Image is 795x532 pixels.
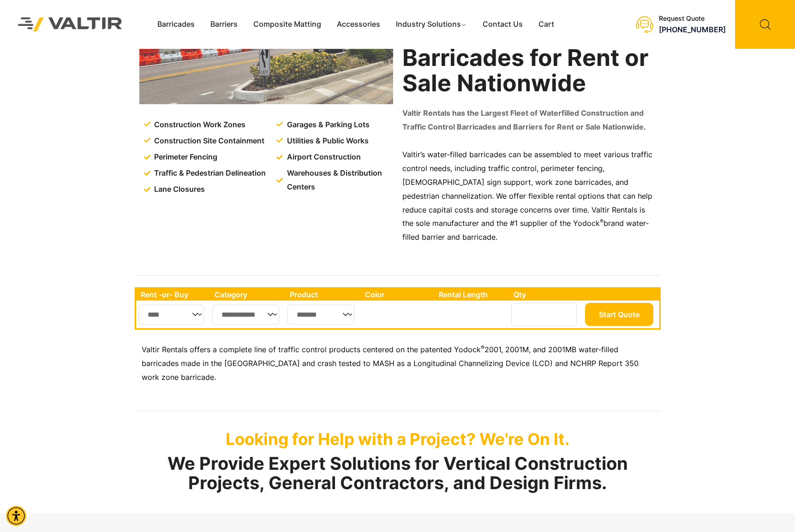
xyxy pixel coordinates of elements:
th: Qty [509,289,582,301]
th: Product [285,289,360,301]
th: Category [210,289,286,301]
span: Construction Work Zones [152,118,245,132]
input: Number [511,303,577,326]
a: Barriers [203,18,245,31]
select: Single select [138,305,204,325]
sup: ® [481,344,484,351]
span: Garages & Parking Lots [285,118,370,132]
h2: We Provide Expert Solutions for Vertical Construction Projects, General Contractors, and Design F... [135,454,661,493]
p: Valtir Rentals has the Largest Fleet of Waterfilled Construction and Traffic Control Barricades a... [402,106,656,134]
button: Start Quote [585,303,653,326]
th: Rent -or- Buy [136,289,210,301]
a: Composite Matting [245,18,329,31]
a: Cart [531,18,562,31]
a: Barricades [149,18,203,31]
sup: ® [600,218,604,225]
p: Valtir’s water-filled barricades can be assembled to meet various traffic control needs, includin... [402,148,656,244]
span: Traffic & Pedestrian Delineation [152,166,266,180]
div: Accessibility Menu [6,506,26,526]
th: Rental Length [434,289,509,301]
span: Perimeter Fencing [152,150,217,164]
th: Color [360,289,435,301]
select: Single select [212,305,280,325]
span: Valtir Rentals offers a complete line of traffic control products centered on the patented Yodock [142,345,481,354]
select: Single select [287,305,354,325]
a: call (888) 496-3625 [659,25,726,34]
span: Warehouses & Distribution Centers [285,166,395,194]
span: Construction Site Containment [152,134,264,148]
span: 2001, 2001M, and 2001MB water-filled barricades made in the [GEOGRAPHIC_DATA] and crash tested to... [142,345,639,382]
a: Contact Us [475,18,531,31]
span: Lane Closures [152,183,205,196]
p: Looking for Help with a Project? We're On It. [135,429,661,449]
span: Utilities & Public Works [285,134,369,148]
a: Accessories [329,18,388,31]
img: Valtir Rentals [7,6,133,42]
a: Industry Solutions [388,18,475,31]
div: Request Quote [659,15,726,23]
span: Airport Construction [285,150,361,164]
